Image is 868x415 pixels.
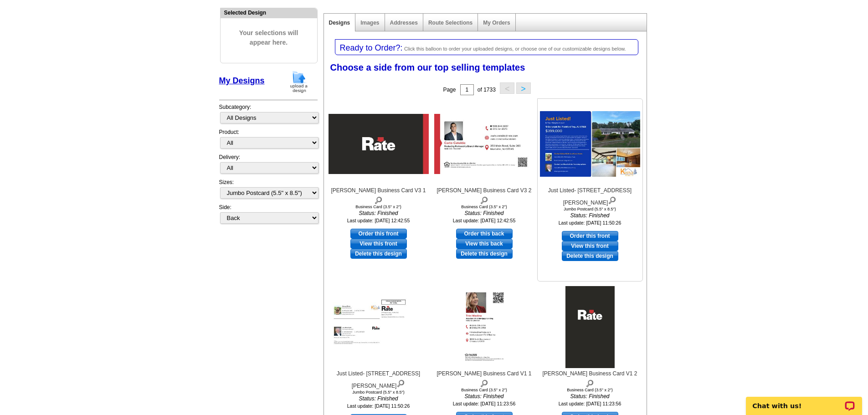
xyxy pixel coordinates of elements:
div: [PERSON_NAME] Business Card V3 1 [329,186,429,205]
a: Addresses [390,20,418,26]
img: Trini Medina Business Card V1 1 [459,286,508,368]
a: Route Selections [428,20,473,26]
div: Just Listed- [STREET_ADDRESS][PERSON_NAME] [540,186,640,207]
i: Status: Finished [329,209,429,217]
img: Carlo Cataldo Business Card V3 2 [434,114,534,174]
small: Last update: [DATE] 12:42:55 [453,218,516,223]
a: View this back [456,239,513,249]
div: Sizes: [219,178,318,203]
div: [PERSON_NAME] Business Card V1 1 [434,369,534,388]
a: use this design [456,229,513,239]
img: Trini Medina Business Card V1 2 [565,286,614,368]
a: Designs [329,20,350,26]
a: use this design [562,231,618,241]
div: Selected Design [221,8,317,17]
small: Last update: [DATE] 11:50:26 [347,403,410,409]
img: view design details [608,195,616,205]
a: Images [360,20,379,26]
button: > [516,82,531,94]
div: Side: [219,203,318,225]
small: Last update: [DATE] 12:42:55 [347,218,410,223]
small: Last update: [DATE] 11:23:56 [453,401,516,406]
i: Status: Finished [434,392,534,400]
a: use this design [350,229,407,239]
small: Last update: [DATE] 11:50:26 [559,220,621,225]
a: My Designs [219,76,265,85]
i: Status: Finished [540,392,640,400]
a: Delete this design [456,249,513,259]
span: Click this balloon to order your uploaded designs, or choose one of our customizable designs below. [404,46,626,51]
span: of 1733 [478,87,496,93]
div: Business Card (3.5" x 2") [540,388,640,392]
a: My Orders [483,20,510,26]
img: view design details [396,378,405,388]
img: view design details [374,195,383,205]
img: Just Listed- 19 Dalrymple Rd V2 2 [329,294,429,360]
i: Status: Finished [540,211,640,220]
span: Your selections will appear here. [227,19,310,56]
img: view design details [480,195,488,205]
img: view design details [586,378,594,388]
img: view design details [480,378,488,388]
iframe: LiveChat chat widget [740,386,868,415]
span: Choose a side from our top selling templates [330,62,525,72]
div: Business Card (3.5" x 2") [434,205,534,209]
div: Product: [219,128,318,153]
img: Carlo Cataldo Business Card V3 1 [329,114,429,174]
div: Business Card (3.5" x 2") [434,388,534,392]
button: < [500,82,514,94]
a: Delete this design [350,249,407,259]
a: View this front [350,239,407,249]
img: Just Listed- 19 Dalrymple Rd V2 1 [540,111,640,177]
div: Just Listed- [STREET_ADDRESS][PERSON_NAME] [329,369,429,390]
div: Delivery: [219,153,318,178]
div: [PERSON_NAME] Business Card V3 2 [434,186,534,205]
div: Jumbo Postcard (5.5" x 8.5") [540,207,640,211]
a: Delete this design [562,251,618,261]
span: Ready to Order?: [340,43,403,52]
div: [PERSON_NAME] Business Card V1 2 [540,369,640,388]
a: View this front [562,241,618,251]
i: Status: Finished [434,209,534,217]
img: upload-design [287,70,311,93]
span: Page [443,87,456,93]
div: Subcategory: [219,103,318,128]
div: Business Card (3.5" x 2") [329,205,429,209]
div: Jumbo Postcard (5.5" x 8.5") [329,390,429,395]
i: Status: Finished [329,395,429,403]
small: Last update: [DATE] 11:23:56 [559,401,621,406]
